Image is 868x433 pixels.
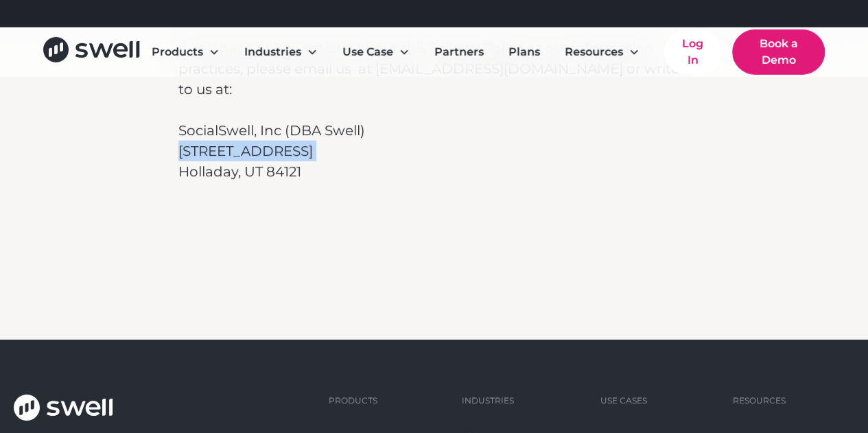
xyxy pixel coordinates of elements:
a: home [43,37,140,67]
a: Book a Demo [732,30,825,75]
p: SocialSwell, Inc (DBA Swell) [178,120,690,141]
div: Industries [244,44,301,60]
p: ‍ [178,100,690,120]
div: Use Case [331,38,421,66]
div: Resources [733,395,786,407]
div: Products [329,395,377,407]
div: Industries [461,395,513,407]
div: Resources [565,44,623,60]
div: Resources [554,38,650,66]
a: Plans [497,38,551,66]
div: Products [152,44,203,60]
div: Products [141,38,231,66]
div: Industries [233,38,329,66]
p: ‍ [178,182,690,202]
div: Use Cases [600,395,646,407]
a: Log In [664,30,721,74]
div: Use Case [342,44,393,60]
a: Partners [423,38,495,66]
p: [STREET_ADDRESS] [178,141,690,161]
p: Holladay, UT 84121 [178,161,690,182]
